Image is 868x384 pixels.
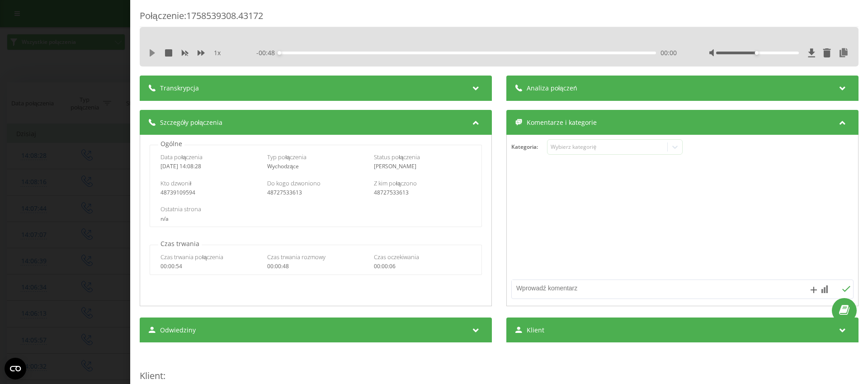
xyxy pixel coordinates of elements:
[160,216,471,222] div: n/a
[158,239,202,248] p: Czas trwania
[374,253,419,261] span: Czas oczekiwania
[511,144,547,150] h4: Kategoria :
[527,326,544,335] span: Klient
[267,263,364,270] div: 00:00:48
[660,48,677,57] span: 00:00
[160,263,258,270] div: 00:00:54
[160,205,201,213] span: Ostatnia strona
[160,253,223,261] span: Czas trwania połączenia
[374,190,471,196] div: 48727533613
[527,84,577,93] span: Analiza połączeń
[214,48,221,57] span: 1 x
[5,358,26,379] button: Open CMP widget
[267,253,325,261] span: Czas trwania rozmowy
[256,48,279,57] span: - 00:48
[140,9,859,27] div: Połączenie : 1758539308.43172
[160,179,191,187] span: Kto dzwonił
[158,139,184,148] p: Ogólne
[267,153,307,161] span: Typ połączenia
[140,370,163,382] span: Klient
[160,163,258,170] div: [DATE] 14:08:28
[160,84,199,93] span: Transkrypcja
[374,179,417,187] span: Z kim połączono
[374,162,416,170] span: [PERSON_NAME]
[160,118,222,127] span: Szczegóły połączenia
[278,51,281,55] div: Accessibility label
[267,190,364,196] div: 48727533613
[374,263,471,270] div: 00:00:06
[755,51,759,55] div: Accessibility label
[160,326,196,335] span: Odwiedziny
[267,162,299,170] span: Wychodzące
[267,179,321,187] span: Do kogo dzwoniono
[160,190,258,196] div: 48739109594
[551,143,664,151] div: Wybierz kategorię
[527,118,597,127] span: Komentarze i kategorie
[160,153,203,161] span: Data połączenia
[374,153,420,161] span: Status połączenia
